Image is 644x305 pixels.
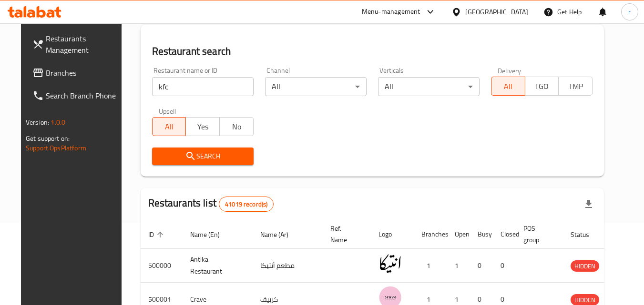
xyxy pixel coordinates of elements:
[493,220,516,249] th: Closed
[160,150,246,162] span: Search
[219,197,274,212] div: Total records count
[362,6,420,18] div: Menu-management
[152,44,593,59] h2: Restaurant search
[26,116,49,128] span: Version:
[491,77,525,96] button: All
[46,90,121,101] span: Search Branch Phone
[493,249,516,283] td: 0
[470,249,493,283] td: 0
[156,120,183,134] span: All
[414,249,447,283] td: 1
[219,200,273,209] span: 41019 record(s)
[152,148,254,165] button: Search
[148,196,274,212] h2: Restaurants list
[447,220,470,249] th: Open
[141,249,183,283] td: 500000
[498,67,521,74] label: Delivery
[571,261,599,272] span: HIDDEN
[447,249,470,283] td: 1
[26,142,86,154] a: Support.OpsPlatform
[523,223,552,246] span: POS group
[414,220,447,249] th: Branches
[25,84,129,107] a: Search Branch Phone
[529,79,555,93] span: TGO
[253,249,323,283] td: مطعم أنتيكا
[224,120,250,134] span: No
[25,27,129,61] a: Restaurants Management
[265,77,367,96] div: All
[371,220,414,249] th: Logo
[190,120,216,134] span: Yes
[525,77,559,96] button: TGO
[185,117,220,136] button: Yes
[558,77,593,96] button: TMP
[152,77,254,96] input: Search for restaurant name or ID..
[26,132,70,145] span: Get support on:
[260,229,301,240] span: Name (Ar)
[495,79,521,93] span: All
[378,252,402,275] img: Antika Restaurant
[378,77,480,96] div: All
[465,7,528,17] div: [GEOGRAPHIC_DATA]
[470,220,493,249] th: Busy
[183,249,253,283] td: Antika Restaurant
[219,117,254,136] button: No
[628,7,631,17] span: r
[330,223,359,246] span: Ref. Name
[46,33,121,56] span: Restaurants Management
[190,229,232,240] span: Name (En)
[571,229,602,240] span: Status
[25,61,129,84] a: Branches
[577,193,600,216] div: Export file
[571,260,599,272] div: HIDDEN
[562,79,589,93] span: TMP
[46,67,121,79] span: Branches
[51,116,65,128] span: 1.0.0
[148,229,166,240] span: ID
[152,117,186,136] button: All
[159,108,176,114] label: Upsell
